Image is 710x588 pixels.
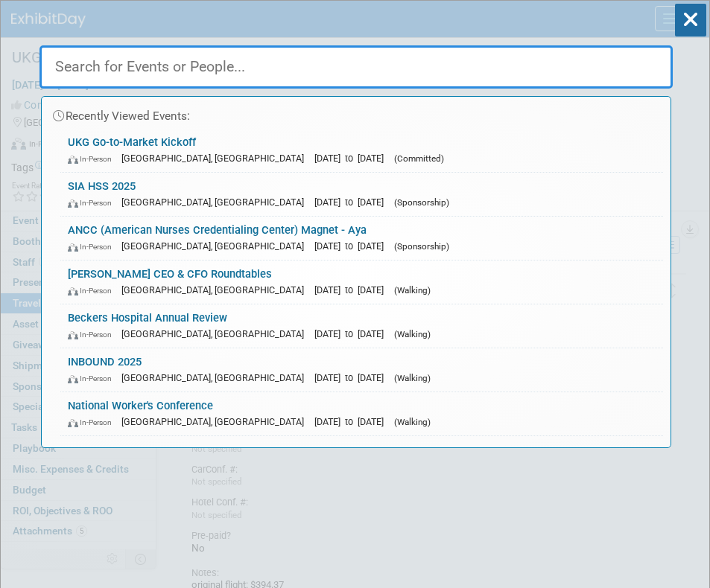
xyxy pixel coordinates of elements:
span: (Walking) [394,285,431,295]
input: Search for Events or People... [39,45,673,89]
a: UKG Go-to-Market Kickoff In-Person [GEOGRAPHIC_DATA], [GEOGRAPHIC_DATA] [DATE] to [DATE] (Committed) [60,129,663,172]
span: [DATE] to [DATE] [314,196,391,208]
a: INBOUND 2025 In-Person [GEOGRAPHIC_DATA], [GEOGRAPHIC_DATA] [DATE] to [DATE] (Walking) [60,348,663,392]
span: In-Person [68,286,118,295]
span: [GEOGRAPHIC_DATA], [GEOGRAPHIC_DATA] [121,196,311,208]
span: [DATE] to [DATE] [314,328,391,339]
span: [DATE] to [DATE] [314,153,391,164]
span: In-Person [68,198,118,208]
span: [GEOGRAPHIC_DATA], [GEOGRAPHIC_DATA] [121,372,311,383]
span: (Walking) [394,373,431,383]
span: [DATE] to [DATE] [314,240,391,252]
span: [GEOGRAPHIC_DATA], [GEOGRAPHIC_DATA] [121,328,311,339]
span: [GEOGRAPHIC_DATA], [GEOGRAPHIC_DATA] [121,153,311,164]
a: [PERSON_NAME] CEO & CFO Roundtables In-Person [GEOGRAPHIC_DATA], [GEOGRAPHIC_DATA] [DATE] to [DAT... [60,261,663,304]
a: SIA HSS 2025 In-Person [GEOGRAPHIC_DATA], [GEOGRAPHIC_DATA] [DATE] to [DATE] (Sponsorship) [60,173,663,216]
span: [DATE] to [DATE] [314,284,391,295]
span: (Sponsorship) [394,241,449,252]
span: [DATE] to [DATE] [314,416,391,427]
span: In-Person [68,418,118,427]
span: (Committed) [394,153,444,164]
span: In-Person [68,154,118,164]
span: In-Person [68,330,118,339]
span: In-Person [68,374,118,383]
span: (Sponsorship) [394,197,449,208]
span: [GEOGRAPHIC_DATA], [GEOGRAPHIC_DATA] [121,416,311,427]
a: ANCC (American Nurses Credentialing Center) Magnet - Aya In-Person [GEOGRAPHIC_DATA], [GEOGRAPHIC... [60,217,663,260]
span: [GEOGRAPHIC_DATA], [GEOGRAPHIC_DATA] [121,240,311,252]
div: Recently Viewed Events: [49,97,663,129]
span: [DATE] to [DATE] [314,372,391,383]
span: In-Person [68,242,118,252]
a: National Worker's Conference In-Person [GEOGRAPHIC_DATA], [GEOGRAPHIC_DATA] [DATE] to [DATE] (Wal... [60,392,663,435]
a: Beckers Hospital Annual Review In-Person [GEOGRAPHIC_DATA], [GEOGRAPHIC_DATA] [DATE] to [DATE] (W... [60,304,663,348]
span: (Walking) [394,329,431,339]
span: [GEOGRAPHIC_DATA], [GEOGRAPHIC_DATA] [121,284,311,295]
span: (Walking) [394,417,431,427]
